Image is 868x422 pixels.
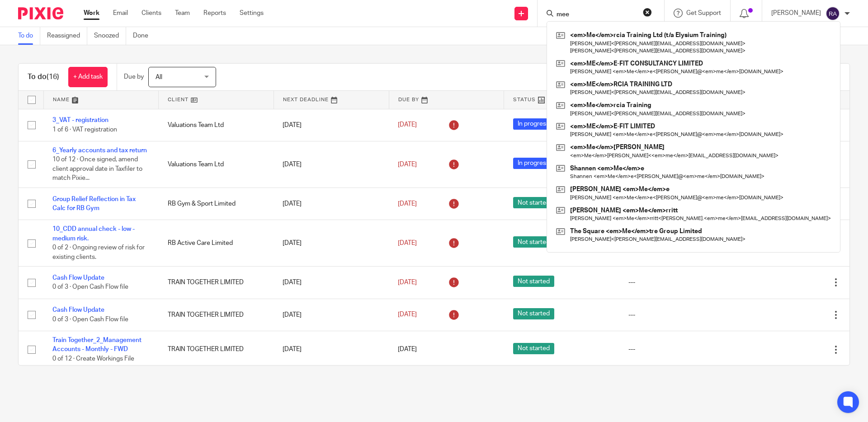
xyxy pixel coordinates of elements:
[274,299,389,331] td: [DATE]
[513,308,554,319] span: Not started
[18,7,63,19] img: Pixie
[274,220,389,267] td: [DATE]
[398,240,417,246] span: [DATE]
[513,118,554,130] span: In progress
[159,331,274,368] td: TRAIN TOGETHER LIMITED
[175,9,190,18] a: Team
[94,27,126,45] a: Snoozed
[52,127,117,133] span: 1 of 6 · VAT registration
[398,122,417,128] span: [DATE]
[513,276,554,287] span: Not started
[398,201,417,207] span: [DATE]
[142,9,161,18] a: Clients
[52,316,128,323] span: 0 of 3 · Open Cash Flow file
[686,10,721,16] span: Get Support
[240,9,264,18] a: Settings
[47,27,87,45] a: Reassigned
[156,74,162,80] span: All
[52,157,142,182] span: 10 of 12 · Once signed, amend client approval date in Taxfiler to match Pixie...
[398,312,417,318] span: [DATE]
[643,8,652,17] button: Clear
[52,244,145,260] span: 0 of 2 · Ongoing review of risk for existing clients.
[124,72,144,81] p: Due by
[628,278,726,287] div: ---
[826,6,840,21] img: svg%3E
[52,307,104,313] a: Cash Flow Update
[52,226,135,241] a: 10_CDD annual check - low - medium risk.
[398,279,417,286] span: [DATE]
[513,197,554,208] span: Not started
[28,72,59,82] h1: To do
[18,27,40,45] a: To do
[513,343,554,354] span: Not started
[398,347,417,353] span: [DATE]
[159,109,274,141] td: Valuations Team Ltd
[52,337,142,352] a: Train Together_2_Management Accounts - Monthly - FWD
[52,196,136,211] a: Group Relief Reflection in Tax Calc for RB Gym
[52,117,108,123] a: 3_VAT - registration
[159,188,274,220] td: RB Gym & Sport Limited
[68,67,108,87] a: + Add task
[513,236,554,248] span: Not started
[133,27,155,45] a: Done
[628,310,726,319] div: ---
[52,147,147,154] a: 6_Yearly accounts and tax return
[84,9,99,18] a: Work
[52,284,128,291] span: 0 of 3 · Open Cash Flow file
[513,158,554,169] span: In progress
[159,299,274,331] td: TRAIN TOGETHER LIMITED
[113,9,128,18] a: Email
[47,73,59,80] span: (16)
[274,109,389,141] td: [DATE]
[52,356,134,362] span: 0 of 12 · Create Workings File
[274,267,389,299] td: [DATE]
[159,220,274,267] td: RB Active Care Limited
[556,11,637,19] input: Search
[159,267,274,299] td: TRAIN TOGETHER LIMITED
[52,275,104,281] a: Cash Flow Update
[274,141,389,188] td: [DATE]
[159,141,274,188] td: Valuations Team Ltd
[771,9,821,18] p: [PERSON_NAME]
[274,188,389,220] td: [DATE]
[628,345,726,354] div: ---
[398,161,417,168] span: [DATE]
[274,331,389,368] td: [DATE]
[203,9,226,18] a: Reports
